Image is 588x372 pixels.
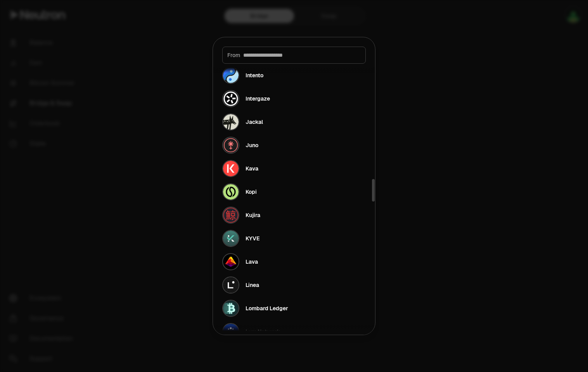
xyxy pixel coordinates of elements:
[246,258,258,266] div: Lava
[246,95,270,103] div: Intergaze
[218,157,370,180] button: Kava LogoKava
[246,211,260,219] div: Kujira
[246,141,258,149] div: Juno
[218,297,370,320] button: Lombard Ledger LogoLombard Ledger
[223,301,239,316] img: Lombard Ledger Logo
[218,180,370,203] button: Kopi LogoKopi
[223,91,239,106] img: Intergaze Logo
[246,188,257,196] div: Kopi
[223,184,239,200] img: Kopi Logo
[218,87,370,110] button: Intergaze LogoIntergaze
[218,134,370,157] button: Juno LogoJuno
[246,165,258,172] div: Kava
[223,161,239,176] img: Kava Logo
[223,277,239,293] img: Linea Logo
[246,71,263,79] div: Intento
[246,304,288,312] div: Lombard Ledger
[218,227,370,250] button: KYVE LogoKYVE
[223,254,239,269] img: Lava Logo
[246,235,260,242] div: KYVE
[223,114,239,130] img: Jackal Logo
[246,328,280,335] div: Lum Network
[223,231,239,246] img: KYVE Logo
[218,64,370,87] button: Intento LogoIntento
[246,118,263,126] div: Jackal
[223,324,239,339] img: Lum Network Logo
[218,203,370,227] button: Kujira LogoKujira
[246,281,259,289] div: Linea
[218,273,370,297] button: Linea LogoLinea
[218,110,370,134] button: Jackal LogoJackal
[218,250,370,273] button: Lava LogoLava
[218,320,370,343] button: Lum Network LogoLum Network
[223,207,239,223] img: Kujira Logo
[223,137,239,153] img: Juno Logo
[227,51,240,59] span: From
[223,68,239,83] img: Intento Logo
